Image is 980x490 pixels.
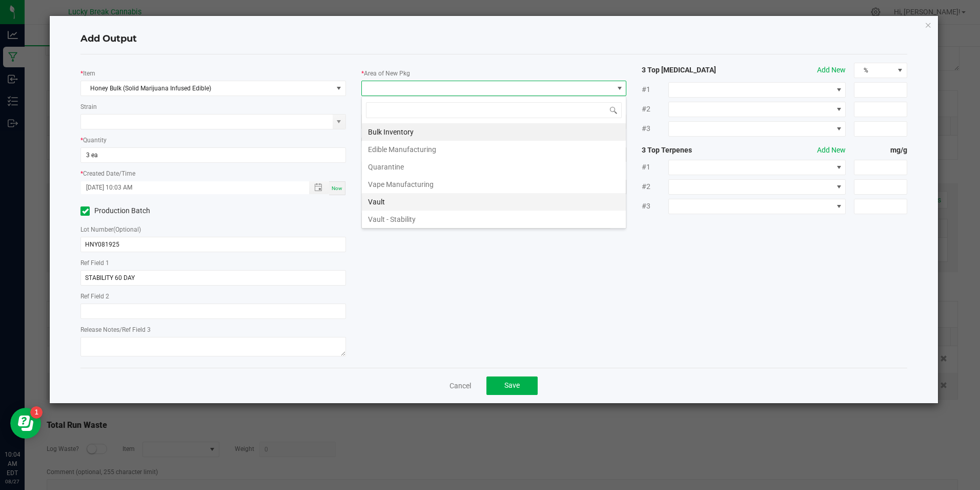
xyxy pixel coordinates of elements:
[642,104,668,115] span: #2
[80,292,109,301] label: Ref Field 2
[642,145,748,156] strong: 3 Top Terpenes
[668,102,846,117] span: NO DATA FOUND
[504,381,520,389] span: Save
[81,81,332,96] span: Honey Bulk (Solid Marijuana Infused Edible)
[642,84,668,95] span: #1
[854,145,907,156] strong: mg/g
[362,141,626,158] li: Edible Manufacturing
[83,169,135,178] label: Created Date/Time
[80,32,907,46] h4: Add Output
[362,176,626,193] li: Vape Manufacturing
[668,179,846,195] span: NO DATA FOUND
[817,65,846,76] button: Add New
[364,69,410,78] label: Area of New Pkg
[450,381,471,391] a: Cancel
[854,63,893,78] span: %
[10,408,41,439] iframe: Resource center
[642,201,668,212] span: #3
[362,158,626,176] li: Quarantine
[80,205,206,216] label: Production Batch
[817,145,846,156] button: Add New
[332,185,342,191] span: Now
[30,406,43,419] iframe: Resource center unread badge
[668,121,846,137] span: NO DATA FOUND
[80,225,141,234] label: Lot Number
[83,69,95,78] label: Item
[80,258,109,268] label: Ref Field 1
[83,136,107,145] label: Quantity
[309,181,329,194] span: Toggle popup
[486,376,538,395] button: Save
[80,325,151,334] label: Release Notes/Ref Field 3
[362,193,626,211] li: Vault
[668,199,846,214] span: NO DATA FOUND
[642,65,748,76] strong: 3 Top [MEDICAL_DATA]
[668,160,846,175] span: NO DATA FOUND
[362,123,626,141] li: Bulk Inventory
[81,181,298,194] input: Created Datetime
[113,226,141,233] span: (Optional)
[642,181,668,192] span: #2
[642,123,668,134] span: #3
[668,82,846,98] span: NO DATA FOUND
[642,162,668,173] span: #1
[362,211,626,228] li: Vault - Stability
[80,102,97,111] label: Strain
